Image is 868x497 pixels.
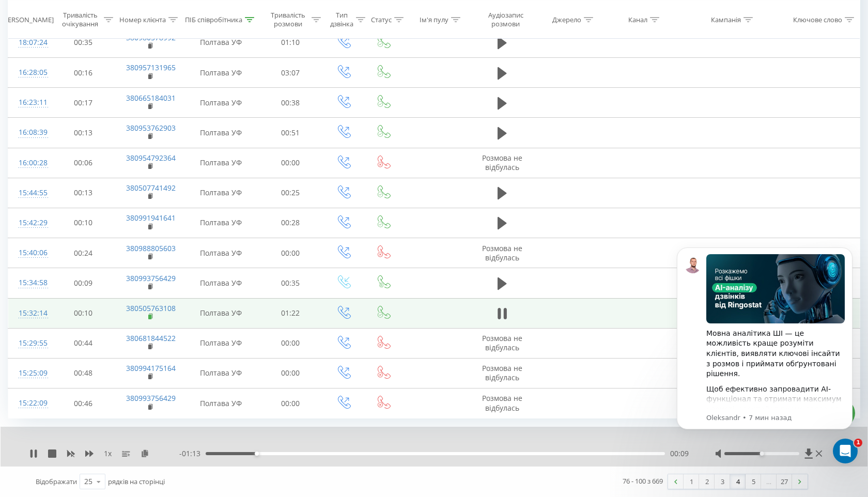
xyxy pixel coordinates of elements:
[258,118,323,148] td: 00:51
[184,268,257,298] td: Полтава УФ
[19,333,40,353] div: 15:29:55
[36,477,77,486] span: Відображати
[50,268,116,298] td: 00:09
[420,15,448,24] div: Ім'я пулу
[482,243,522,262] span: Розмова не відбулась
[50,88,116,118] td: 00:17
[258,298,323,328] td: 01:22
[184,238,257,268] td: Полтава УФ
[19,303,40,323] div: 15:32:14
[761,474,777,489] div: …
[715,474,730,489] a: 3
[184,148,257,178] td: Полтава УФ
[661,232,868,469] iframe: Intercom notifications сообщение
[184,88,257,118] td: Полтава УФ
[185,15,242,24] div: ПІБ співробітника
[258,178,323,208] td: 00:25
[258,358,323,388] td: 00:00
[482,333,522,352] span: Розмова не відбулась
[126,93,176,103] a: 380665184031
[684,474,699,489] a: 1
[50,389,116,418] td: 00:46
[628,15,647,24] div: Канал
[50,178,116,208] td: 00:13
[126,183,176,193] a: 380507741492
[711,15,741,24] div: Кампанія
[59,11,101,28] div: Тривалість очікування
[126,123,176,133] a: 380953762903
[126,333,176,343] a: 380681844522
[699,474,715,489] a: 2
[552,15,581,24] div: Джерело
[777,474,792,489] a: 27
[19,273,40,293] div: 15:34:58
[258,148,323,178] td: 00:00
[50,148,116,178] td: 00:06
[184,298,257,328] td: Полтава УФ
[50,58,116,88] td: 00:16
[104,448,112,459] span: 1 x
[50,238,116,268] td: 00:24
[730,474,746,489] a: 4
[19,213,40,233] div: 15:42:29
[126,393,176,403] a: 380993756429
[258,238,323,268] td: 00:00
[184,118,257,148] td: Полтава УФ
[258,58,323,88] td: 03:07
[184,328,257,358] td: Полтава УФ
[258,268,323,298] td: 00:35
[623,476,663,486] div: 76 - 100 з 669
[480,11,531,28] div: Аудіозапис розмови
[184,208,257,238] td: Полтава УФ
[258,328,323,358] td: 00:00
[184,58,257,88] td: Полтава УФ
[330,11,353,28] div: Тип дзвінка
[482,393,522,412] span: Розмова не відбулась
[126,213,176,223] a: 380991941641
[84,476,92,487] div: 25
[258,27,323,57] td: 01:10
[19,92,40,113] div: 16:23:11
[371,15,392,24] div: Статус
[126,363,176,373] a: 380994175164
[2,15,54,24] div: [PERSON_NAME]
[258,389,323,418] td: 00:00
[50,27,116,57] td: 00:35
[854,439,862,447] span: 1
[19,153,40,173] div: 16:00:28
[50,208,116,238] td: 00:10
[19,363,40,383] div: 15:25:09
[258,88,323,118] td: 00:38
[50,328,116,358] td: 00:44
[126,273,176,283] a: 380993756429
[126,303,176,313] a: 380505763108
[19,183,40,203] div: 15:44:55
[482,153,522,172] span: Розмова не відбулась
[255,452,259,456] div: Accessibility label
[267,11,309,28] div: Тривалість розмови
[184,178,257,208] td: Полтава УФ
[50,118,116,148] td: 00:13
[19,122,40,143] div: 16:08:39
[179,448,206,459] span: - 01:13
[126,63,176,72] a: 380957131965
[184,27,257,57] td: Полтава УФ
[126,153,176,163] a: 380954792364
[108,477,165,486] span: рядків на сторінці
[19,393,40,413] div: 15:22:09
[482,363,522,382] span: Розмова не відбулась
[184,389,257,418] td: Полтава УФ
[19,63,40,83] div: 16:28:05
[833,439,858,463] iframe: Intercom live chat
[793,15,842,24] div: Ключове слово
[50,298,116,328] td: 00:10
[126,243,176,253] a: 380988805603
[19,33,40,53] div: 18:07:24
[746,474,761,489] a: 5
